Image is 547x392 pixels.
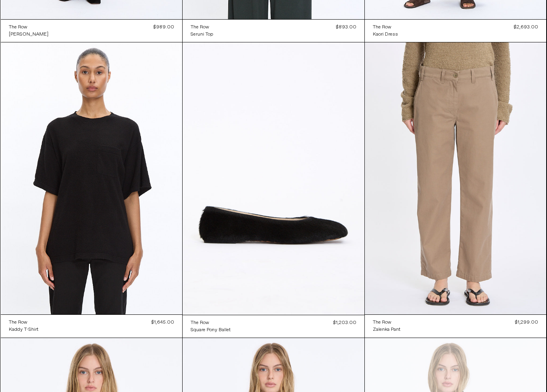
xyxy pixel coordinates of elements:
div: Kaddy T-Shirt [9,326,38,333]
div: The Row [191,320,209,326]
a: Zalenka Pant [373,326,400,333]
div: The Row [373,24,391,31]
div: Kaori Dress [373,31,398,38]
div: $893.00 [336,24,356,31]
div: $989.00 [153,24,174,31]
div: The Row [9,319,27,326]
div: Seruni Top [191,31,213,38]
img: The Row Zalenka Pant in taupe [365,42,547,314]
a: Kaddy T-Shirt [9,326,38,333]
a: The Row [191,319,231,326]
div: The Row [191,24,209,31]
a: Seruni Top [191,31,213,38]
div: The Row [9,24,27,31]
div: $2,693.00 [514,24,538,31]
div: [PERSON_NAME] [9,31,48,38]
a: The Row [373,24,398,31]
div: Square Pony Ballet [191,327,231,334]
a: The Row [9,24,48,31]
a: The Row [373,319,400,326]
a: The Row [9,319,38,326]
div: Zalenka Pant [373,326,400,333]
div: The Row [373,319,391,326]
a: Kaori Dress [373,31,398,38]
img: The Row Square Pony Ballet in black [183,42,364,315]
a: Square Pony Ballet [191,326,231,334]
a: The Row [191,24,213,31]
a: [PERSON_NAME] [9,31,48,38]
div: $1,645.00 [151,319,174,326]
div: $1,299.00 [515,319,538,326]
img: The Row Kaddy T-Shirt [1,42,183,314]
div: $1,203.00 [333,319,356,326]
